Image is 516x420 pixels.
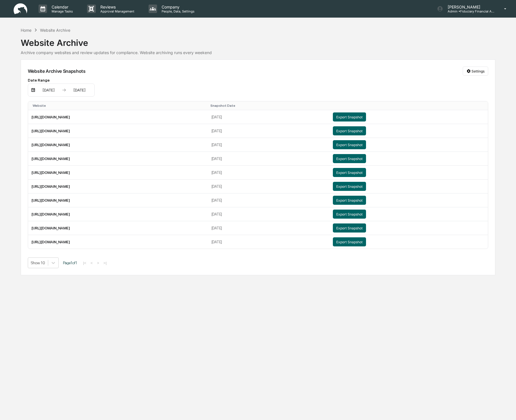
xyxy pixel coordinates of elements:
[208,207,329,221] td: [DATE]
[208,235,329,249] td: [DATE]
[28,235,208,249] td: [URL][DOMAIN_NAME]
[102,260,108,265] button: >|
[208,166,329,180] td: [DATE]
[208,124,329,138] td: [DATE]
[14,3,27,14] img: logo
[21,28,31,33] div: Home
[96,9,137,13] p: Approval Management
[67,88,92,92] div: [DATE]
[81,260,88,265] button: |<
[208,180,329,193] td: [DATE]
[208,110,329,124] td: [DATE]
[333,210,366,219] button: Export Snapshot
[333,182,366,191] button: Export Snapshot
[21,33,495,48] div: Website Archive
[89,260,94,265] button: <
[333,223,366,233] button: Export Snapshot
[208,221,329,235] td: [DATE]
[28,152,208,166] td: [URL][DOMAIN_NAME]
[443,9,496,13] p: Admin • Fiduciary Financial Advisors
[28,124,208,138] td: [URL][DOMAIN_NAME]
[62,88,66,92] img: arrow right
[28,180,208,193] td: [URL][DOMAIN_NAME]
[333,237,366,246] button: Export Snapshot
[28,138,208,152] td: [URL][DOMAIN_NAME]
[463,67,488,76] button: Settings
[28,78,95,82] div: Date Range
[208,138,329,152] td: [DATE]
[28,193,208,207] td: [URL][DOMAIN_NAME]
[31,88,35,92] img: calendar
[333,154,366,163] button: Export Snapshot
[333,168,366,177] button: Export Snapshot
[21,50,495,55] div: Archive company websites and review updates for compliance. Website archiving runs every weekend
[28,68,86,74] div: Website Archive Snapshots
[96,5,137,9] p: Reviews
[333,140,366,149] button: Export Snapshot
[28,110,208,124] td: [URL][DOMAIN_NAME]
[333,112,366,121] button: Export Snapshot
[333,196,366,205] button: Export Snapshot
[47,5,76,9] p: Calendar
[334,104,486,108] div: Toggle SortBy
[63,261,77,265] span: Page 1 of 1
[443,5,496,9] p: [PERSON_NAME]
[157,5,197,9] p: Company
[47,9,76,13] p: Manage Tasks
[208,152,329,166] td: [DATE]
[40,28,70,33] div: Website Archive
[37,88,61,92] div: [DATE]
[33,104,206,108] div: Toggle SortBy
[28,207,208,221] td: [URL][DOMAIN_NAME]
[28,166,208,180] td: [URL][DOMAIN_NAME]
[28,221,208,235] td: [URL][DOMAIN_NAME]
[95,260,101,265] button: >
[210,104,327,108] div: Toggle SortBy
[157,9,197,13] p: People, Data, Settings
[208,193,329,207] td: [DATE]
[333,126,366,135] button: Export Snapshot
